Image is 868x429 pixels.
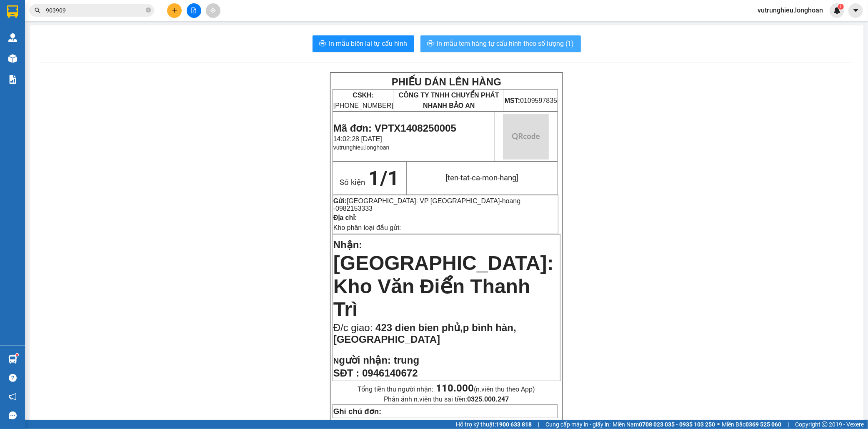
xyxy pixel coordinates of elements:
sup: 1 [16,354,18,356]
img: logo-vxr [7,5,18,18]
strong: Ghi chú đơn: [333,407,382,416]
span: [PHONE_NUMBER] [333,92,393,109]
span: Miền Bắc [722,420,781,429]
strong: Gửi: [333,197,347,205]
strong: CSKH: [353,92,374,99]
span: notification [9,393,17,401]
img: solution-icon [8,75,17,84]
span: search [35,7,40,13]
span: Cung cấp máy in - giấy in: [545,420,610,429]
button: aim [206,3,220,18]
span: Số kiện [340,178,365,187]
span: hoang - [333,197,521,212]
span: ⚪️ [717,423,720,426]
span: gười nhận: [339,354,391,366]
img: warehouse-icon [8,355,17,364]
sup: 1 [838,4,844,10]
button: printerIn mẫu tem hàng tự cấu hình theo số lượng (1) [420,35,581,52]
span: message [9,412,17,419]
span: Mã đơn: VPTX1408250005 [333,122,456,134]
span: | [538,420,539,429]
span: caret-down [852,7,860,14]
span: question-circle [9,374,17,382]
span: CÔNG TY TNHH CHUYỂN PHÁT NHANH BẢO AN [399,92,499,109]
span: 14:02:28 [DATE] [333,135,382,142]
strong: 0369 525 060 [745,421,781,428]
span: 1/1 [368,166,399,190]
strong: (Công Ty TNHH Chuyển Phát Nhanh Bảo An - MST: 0109597835) [25,23,187,30]
span: close-circle [146,7,151,15]
span: 0109597835 [505,97,557,104]
span: Kho phân loại đầu gửi: [333,224,401,231]
strong: N [333,357,391,365]
span: Hỗ trợ kỹ thuật: [456,420,532,429]
span: Đ/c giao: [333,322,375,333]
span: trung [394,354,419,366]
button: plus [167,3,182,18]
span: 423 dien bien phủ,p bình hàn,[GEOGRAPHIC_DATA] [333,322,516,345]
span: aim [210,7,216,13]
strong: PHIẾU DÁN LÊN HÀNG [392,76,501,87]
span: Phản ánh n.viên thu sai tiền: [384,395,509,403]
strong: Địa chỉ: [333,214,357,221]
strong: 0708 023 035 - 0935 103 250 [639,421,715,428]
strong: 0325.000.247 [467,395,509,403]
span: - [333,197,521,212]
strong: MST: [505,97,520,104]
span: copyright [822,422,828,427]
span: | [788,420,789,429]
span: Tổng tiền thu người nhận: [358,385,535,393]
img: icon-new-feature [833,7,841,14]
span: In mẫu tem hàng tự cấu hình theo số lượng (1) [437,38,574,49]
span: printer [427,40,434,48]
strong: 1900 633 818 [496,421,532,428]
button: file-add [187,3,201,18]
span: (n.viên thu theo App) [436,385,535,393]
span: Miền Nam [613,420,715,429]
span: [PHONE_NUMBER] (7h - 21h) [55,32,198,64]
span: vutrunghieu.longhoan [333,144,390,151]
button: caret-down [848,3,863,18]
span: 0982153333 [335,205,373,212]
strong: BIÊN NHẬN VẬN CHUYỂN BẢO AN EXPRESS [28,12,185,21]
span: CSKH: [16,32,198,64]
span: plus [172,7,178,13]
strong: 110.000 [436,382,474,394]
strong: SĐT : [333,367,360,379]
span: [GEOGRAPHIC_DATA]: Kho Văn Điển Thanh Trì [333,252,554,320]
img: warehouse-icon [8,33,17,42]
span: printer [319,40,326,48]
img: qr-code [503,114,549,160]
input: Tìm tên, số ĐT hoặc mã đơn [46,6,144,15]
span: [GEOGRAPHIC_DATA]: VP [GEOGRAPHIC_DATA] [347,197,500,205]
button: printerIn mẫu biên lai tự cấu hình [313,35,414,52]
span: close-circle [146,7,151,12]
span: 0946140672 [362,367,418,379]
span: 1 [839,4,842,10]
span: In mẫu biên lai tự cấu hình [329,38,408,49]
span: vutrunghieu.longhoan [751,5,830,15]
img: warehouse-icon [8,54,17,63]
span: Nhận: [333,239,363,250]
span: file-add [191,7,197,13]
span: [ten-tat-ca-mon-hang] [446,173,519,182]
